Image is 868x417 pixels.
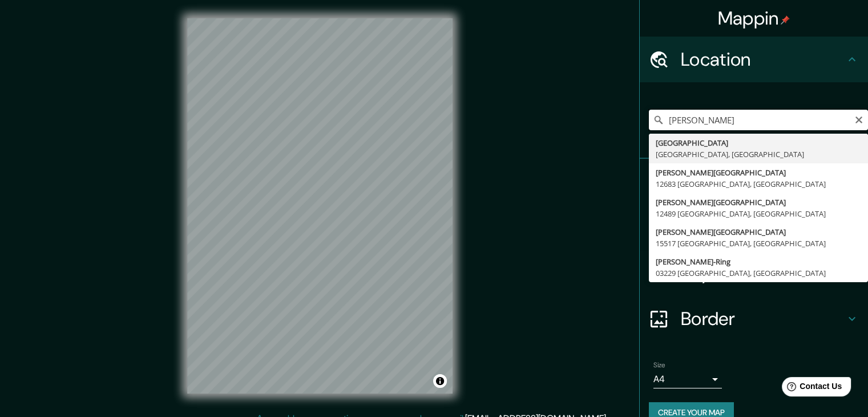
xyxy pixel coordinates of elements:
[640,250,868,296] div: Layout
[187,18,453,394] canvas: Map
[649,110,868,130] input: Pick your city or area
[433,374,447,388] button: Toggle attribution
[854,114,863,125] button: Clear
[781,15,790,25] img: pin-icon.png
[656,256,861,267] div: [PERSON_NAME]-Ring
[656,167,861,178] div: [PERSON_NAME][GEOGRAPHIC_DATA]
[718,7,790,30] h4: Mappin
[656,208,861,219] div: 12489 [GEOGRAPHIC_DATA], [GEOGRAPHIC_DATA]
[640,296,868,342] div: Border
[766,372,855,404] iframe: Help widget launcher
[640,159,868,205] div: Pins
[656,238,861,249] div: 15517 [GEOGRAPHIC_DATA], [GEOGRAPHIC_DATA]
[656,197,861,208] div: [PERSON_NAME][GEOGRAPHIC_DATA]
[656,226,861,238] div: [PERSON_NAME][GEOGRAPHIC_DATA]
[681,48,845,71] h4: Location
[653,360,665,370] label: Size
[681,262,845,284] h4: Layout
[640,205,868,250] div: Style
[681,307,845,330] h4: Border
[640,37,868,82] div: Location
[656,137,861,149] div: [GEOGRAPHIC_DATA]
[656,149,861,160] div: [GEOGRAPHIC_DATA], [GEOGRAPHIC_DATA]
[653,370,722,388] div: A4
[656,267,861,279] div: 03229 [GEOGRAPHIC_DATA], [GEOGRAPHIC_DATA]
[656,178,861,190] div: 12683 [GEOGRAPHIC_DATA], [GEOGRAPHIC_DATA]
